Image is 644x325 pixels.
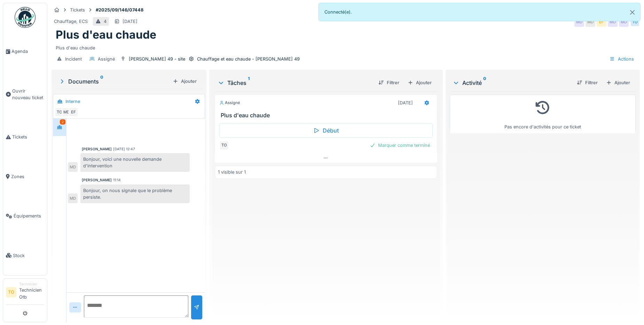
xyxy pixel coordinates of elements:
[454,98,631,130] div: Pas encore d'activités pour ce ticket
[11,173,44,180] span: Zones
[6,282,44,305] a: TO TechnicienTechnicien Otb
[55,107,64,117] div: TO
[574,17,584,27] div: MD
[218,79,373,87] div: Tâches
[3,32,47,71] a: Agenda
[630,17,640,27] div: TO
[68,162,78,172] div: MD
[219,141,229,150] div: TO
[6,287,16,298] li: TO
[12,134,44,140] span: Tickets
[3,157,47,196] a: Zones
[619,17,629,27] div: MD
[319,3,641,21] div: Connecté(e).
[597,17,606,27] div: EF
[221,112,434,119] h3: Plus d'eau chaude
[93,7,146,13] strong: #2025/09/146/07448
[62,107,71,117] div: MD
[219,100,240,106] div: Assigné
[69,107,78,117] div: EF
[3,117,47,157] a: Tickets
[104,18,107,25] div: 4
[367,141,433,150] div: Marquer comme terminé
[218,169,246,175] div: 1 visible sur 1
[405,78,434,87] div: Ajouter
[625,3,640,22] button: Close
[376,78,402,87] div: Filtrer
[3,196,47,236] a: Équipements
[98,56,115,62] div: Assigné
[113,146,135,152] div: [DATE] 12:47
[82,146,112,152] div: [PERSON_NAME]
[586,17,595,27] div: MD
[15,7,36,28] img: Badge_color-CXgf-gQk.svg
[56,28,156,41] h1: Plus d'eau chaude
[60,119,65,125] div: 2
[170,77,199,86] div: Ajouter
[13,252,44,259] span: Stock
[608,17,618,27] div: MD
[129,56,185,62] div: [PERSON_NAME] 49 - site
[574,78,600,87] div: Filtrer
[398,100,413,106] div: [DATE]
[80,184,190,203] div: Bonjour, on nous signale que le problème persiste.
[113,177,121,183] div: 11:14
[14,213,44,219] span: Équipements
[12,88,44,101] span: Ouvrir nouveau ticket
[70,7,85,13] div: Tickets
[603,78,633,87] div: Ajouter
[65,56,82,62] div: Incident
[483,79,486,87] sup: 0
[19,282,44,287] div: Technicien
[82,177,112,183] div: [PERSON_NAME]
[68,193,78,203] div: MD
[80,153,190,172] div: Bonjour, voici une nouvelle demande d'intervention
[606,54,637,64] div: Actions
[58,77,170,86] div: Documents
[3,236,47,275] a: Stock
[100,77,103,86] sup: 0
[19,282,44,303] li: Technicien Otb
[11,48,44,55] span: Agenda
[453,79,571,87] div: Activité
[54,18,88,25] div: Chauffage, ECS
[65,98,80,105] div: Interne
[56,42,636,51] div: Plus d'eau chaude
[123,18,138,25] div: [DATE]
[248,79,250,87] sup: 1
[197,56,300,62] div: Chauffage et eau chaude - [PERSON_NAME] 49
[3,71,47,117] a: Ouvrir nouveau ticket
[219,123,433,138] div: Début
